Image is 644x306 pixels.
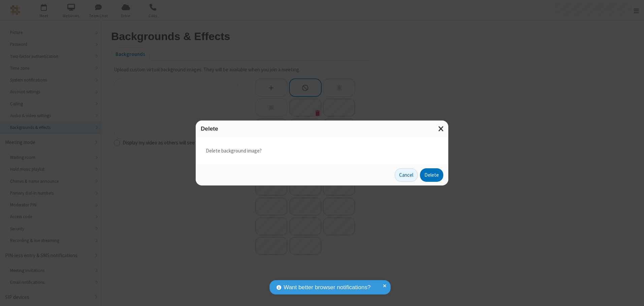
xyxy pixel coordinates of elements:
[284,283,371,292] span: Want better browser notifications?
[196,137,448,165] div: Delete background image?
[420,168,443,182] button: Delete
[395,168,418,182] button: Cancel
[201,126,443,132] h3: Delete
[434,121,448,137] button: Close modal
